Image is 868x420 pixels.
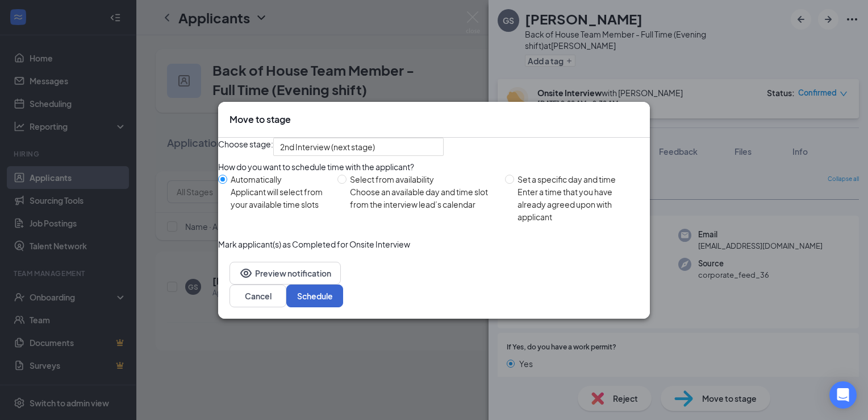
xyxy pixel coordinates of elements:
[280,138,375,155] span: 2nd Interview (next stage)
[518,173,641,186] div: Set a specific day and time
[218,160,650,173] div: How do you want to schedule time with the applicant?
[231,186,328,211] div: Applicant will select from your available time slots
[518,186,641,223] div: Enter a time that you have already agreed upon with applicant
[218,238,650,250] p: Mark applicant(s) as Completed for Onsite Interview
[350,173,496,186] div: Select from availability
[229,262,341,285] button: EyePreview notification
[829,381,857,409] div: Open Intercom Messenger
[229,285,286,307] button: Cancel
[239,266,253,280] svg: Eye
[350,186,496,211] div: Choose an available day and time slot from the interview lead’s calendar
[218,138,273,156] span: Choose stage:
[231,173,328,186] div: Automatically
[286,285,343,307] button: Schedule
[229,113,291,126] h3: Move to stage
